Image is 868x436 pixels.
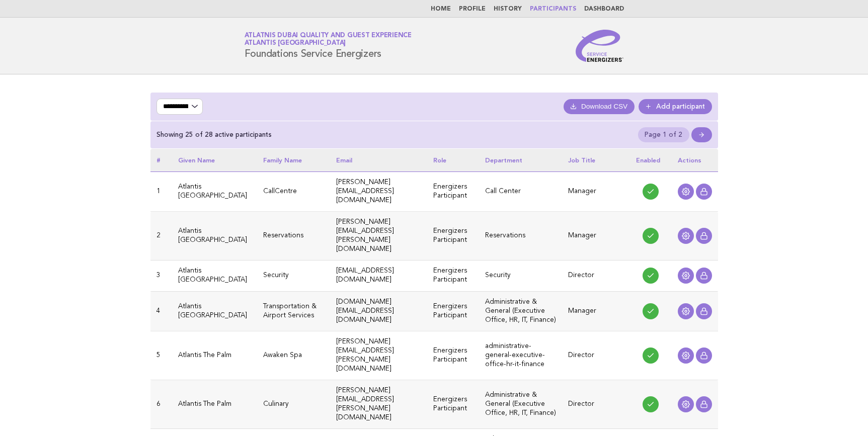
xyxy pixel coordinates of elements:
td: Atlantis [GEOGRAPHIC_DATA] [172,291,257,331]
a: Participants [530,6,576,12]
td: [PERSON_NAME][EMAIL_ADDRESS][DOMAIN_NAME] [330,171,427,211]
td: Director [562,260,629,291]
td: Manager [562,212,629,260]
th: Job Title [562,149,629,171]
td: Security [479,260,563,291]
a: Dashboard [584,6,624,12]
td: Call Center [479,171,563,211]
td: Manager [562,291,629,331]
td: Energizers Participant [427,171,479,211]
td: [PERSON_NAME][EMAIL_ADDRESS][PERSON_NAME][DOMAIN_NAME] [330,331,427,380]
td: Energizers Participant [427,260,479,291]
td: Atlantis [GEOGRAPHIC_DATA] [172,212,257,260]
td: Atlantis [GEOGRAPHIC_DATA] [172,260,257,291]
th: Family name [257,149,330,171]
td: Atlantis The Palm [172,331,257,380]
td: 5 [150,331,172,380]
td: Energizers Participant [427,380,479,429]
div: Showing 25 of 28 active participants [156,130,272,139]
h1: Foundations Service Energizers [245,33,412,59]
td: Director [562,380,629,429]
td: Energizers Participant [427,331,479,380]
td: Security [257,260,330,291]
td: [DOMAIN_NAME][EMAIL_ADDRESS][DOMAIN_NAME] [330,291,427,331]
td: Manager [562,171,629,211]
th: Enabled [630,149,672,171]
a: Home [431,6,451,12]
td: 3 [150,260,172,291]
td: [EMAIL_ADDRESS][DOMAIN_NAME] [330,260,427,291]
td: Reservations [479,212,563,260]
a: History [494,6,522,12]
td: Director [562,331,629,380]
td: Culinary [257,380,330,429]
th: Given name [172,149,257,171]
td: 6 [150,380,172,429]
span: Atlantis [GEOGRAPHIC_DATA] [245,40,346,47]
th: # [150,149,172,171]
td: Administrative & General (Executive Office, HR, IT, Finance) [479,291,563,331]
td: Administrative & General (Executive Office, HR, IT, Finance) [479,380,563,429]
img: Service Energizers [576,30,624,62]
td: Atlantis The Palm [172,380,257,429]
td: Energizers Participant [427,212,479,260]
td: 1 [150,171,172,211]
td: Awaken Spa [257,331,330,380]
td: [PERSON_NAME][EMAIL_ADDRESS][PERSON_NAME][DOMAIN_NAME] [330,380,427,429]
td: 2 [150,212,172,260]
a: Atlatnis Dubai Quality and Guest ExperienceAtlantis [GEOGRAPHIC_DATA] [245,32,412,46]
th: Role [427,149,479,171]
td: [PERSON_NAME][EMAIL_ADDRESS][PERSON_NAME][DOMAIN_NAME] [330,212,427,260]
th: Department [479,149,563,171]
button: Download CSV [564,99,635,114]
a: Add participant [639,99,712,114]
th: Email [330,149,427,171]
td: Atlantis [GEOGRAPHIC_DATA] [172,171,257,211]
td: Transportation & Airport Services [257,291,330,331]
td: administrative-general-executive-office-hr-it-finance [479,331,563,380]
a: Profile [459,6,486,12]
td: Energizers Participant [427,291,479,331]
td: CallCentre [257,171,330,211]
td: 4 [150,291,172,331]
td: Reservations [257,212,330,260]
